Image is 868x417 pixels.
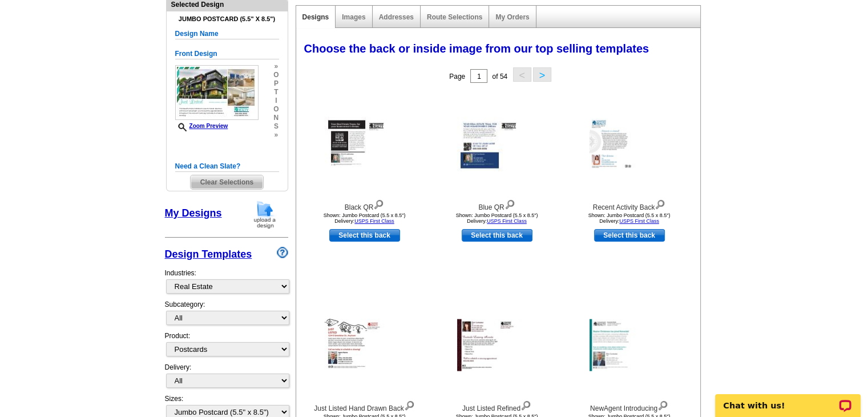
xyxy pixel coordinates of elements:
[594,229,665,242] a: use this design
[175,15,279,23] h4: Jumbo Postcard (5.5" x 8.5")
[457,117,537,171] img: Blue QR
[434,212,560,224] div: Shown: Jumbo Postcard (5.5 x 8.5") Delivery:
[449,73,465,81] span: Page
[504,197,515,210] img: view design details
[590,118,669,170] img: Recent Activity Back
[304,42,649,55] span: Choose the back or inside image from our top selling templates
[487,218,527,224] a: USPS First Class
[191,175,263,189] span: Clear Selections
[273,122,278,131] span: s
[175,123,228,129] a: Zoom Preview
[329,229,400,242] a: use this design
[373,197,384,210] img: view design details
[165,331,288,362] div: Product:
[354,218,394,224] a: USPS First Class
[273,62,278,71] span: »
[567,398,692,414] div: NewAgent Introducing
[379,13,414,21] a: Addresses
[590,319,669,371] img: NewAgent Introducing
[655,197,665,210] img: view design details
[513,67,531,82] button: <
[427,13,482,21] a: Route Selections
[302,13,329,21] a: Designs
[250,200,280,229] img: upload-design
[273,97,278,105] span: i
[492,73,507,81] span: of 54
[165,299,288,331] div: Subcategory:
[165,248,252,260] a: Design Templates
[175,161,279,172] h5: Need a Clean Slate?
[302,197,427,212] div: Black QR
[457,319,537,371] img: Just Listed Refined
[302,212,427,224] div: Shown: Jumbo Postcard (5.5 x 8.5") Delivery:
[175,29,279,39] h5: Design Name
[273,88,278,97] span: t
[165,362,288,394] div: Delivery:
[342,13,365,21] a: Images
[434,398,560,414] div: Just Listed Refined
[567,197,692,212] div: Recent Activity Back
[533,67,551,82] button: >
[165,262,288,299] div: Industries:
[175,65,259,120] img: GENREPJF_JL_Stripes_All.jpg
[273,131,278,139] span: »
[175,49,279,59] h5: Front Design
[619,218,659,224] a: USPS First Class
[325,117,405,171] img: Black QR
[273,79,278,88] span: p
[277,247,288,258] img: design-wizard-help-icon.png
[165,207,222,219] a: My Designs
[273,114,278,122] span: n
[273,71,278,79] span: o
[462,229,532,242] a: use this design
[567,212,692,224] div: Shown: Jumbo Postcard (5.5 x 8.5") Delivery:
[495,13,529,21] a: My Orders
[273,105,278,114] span: o
[404,398,415,411] img: view design details
[520,398,531,411] img: view design details
[708,381,868,417] iframe: LiveChat chat widget
[434,197,560,212] div: Blue QR
[302,398,427,414] div: Just Listed Hand Drawn Back
[657,398,668,411] img: view design details
[325,319,405,371] img: Just Listed Hand Drawn Back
